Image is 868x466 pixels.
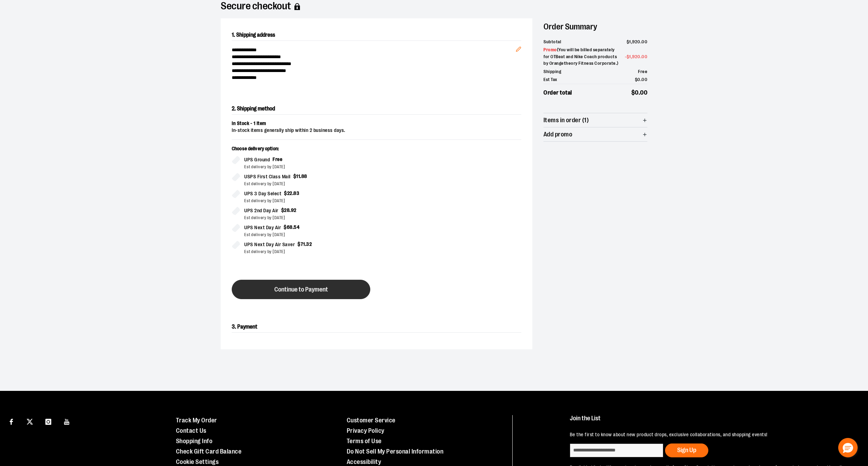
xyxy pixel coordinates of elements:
[24,415,36,427] a: Visit our X page
[281,207,284,213] span: $
[543,18,647,35] h2: Order Summary
[232,127,521,134] div: In-stock items generally ship within 2 business days.
[629,39,631,44] span: 1
[61,415,73,427] a: Visit our Youtube page
[347,448,444,455] a: Do Not Sell My Personal Information
[641,39,647,44] span: 00
[176,438,213,445] a: Shopping Info
[640,89,647,96] span: 00
[543,47,557,52] span: Promo
[244,173,291,181] span: USPS First Class Mail
[244,232,371,238] div: Est delivery by [DATE]
[641,77,647,82] span: 00
[232,207,240,215] input: UPS 2nd Day Air$28.92Est delivery by [DATE]
[284,190,287,196] span: $
[290,207,291,213] span: .
[27,419,33,425] img: Twitter
[296,173,300,179] span: 11
[347,458,381,465] a: Accessibility
[244,207,278,215] span: UPS 2nd Day Air
[274,286,328,293] span: Continue to Payment
[244,215,371,221] div: Est delivery by [DATE]
[244,181,371,187] div: Est delivery by [DATE]
[570,431,849,438] p: Be the first to know about new product drops, exclusive collaborations, and shopping events!
[543,127,647,141] button: Add promo
[543,131,572,138] span: Add promo
[543,47,619,66] span: ( You will be billed separately for OTBeat and Nike Coach products by Orangetheory Fitness Corpor...
[510,35,527,60] button: Edit
[570,443,663,457] input: enter email
[570,415,849,428] h4: Join the List
[232,173,240,181] input: USPS First Class Mail$11.88Est delivery by [DATE]
[176,448,242,455] a: Check Gift Card Balance
[232,241,240,249] input: UPS Next Day Air Saver$71.32Est delivery by [DATE]
[543,68,561,75] span: Shipping
[306,241,312,247] span: 32
[543,38,561,45] span: Subtotal
[273,156,282,162] span: Free
[244,241,295,249] span: UPS Next Day Air Saver
[635,89,639,96] span: 0
[5,415,17,427] a: Visit our Facebook page
[42,415,54,427] a: Visit our Instagram page
[543,117,589,124] span: Items in order (1)
[284,207,290,213] span: 28
[232,103,521,115] h2: 2. Shipping method
[232,156,240,164] input: UPS GroundFreeEst delivery by [DATE]
[232,224,240,232] input: UPS Next Day Air$68.54Est delivery by [DATE]
[301,241,305,247] span: 71
[298,241,301,247] span: $
[635,77,638,82] span: $
[244,224,281,232] span: UPS Next Day Air
[838,438,858,457] button: Hello, have a question? Let’s chat.
[347,438,382,445] a: Terms of Use
[305,241,307,247] span: .
[631,89,635,96] span: $
[543,88,572,97] span: Order total
[232,145,371,156] p: Choose delivery option:
[632,54,640,59] span: 920
[176,417,217,424] a: Track My Order
[292,190,294,196] span: .
[232,321,521,333] h2: 3. Payment
[244,156,270,164] span: UPS Ground
[640,54,642,59] span: .
[176,458,219,465] a: Cookie Settings
[244,249,371,255] div: Est delivery by [DATE]
[639,89,640,96] span: .
[293,224,294,230] span: .
[293,173,296,179] span: $
[244,198,371,204] div: Est delivery by [DATE]
[632,39,640,44] span: 920
[641,54,647,59] span: 00
[627,39,629,44] span: $
[176,427,206,434] a: Contact Us
[301,173,307,179] span: 88
[637,77,640,82] span: 0
[232,29,521,41] h2: 1. Shipping address
[244,164,371,170] div: Est delivery by [DATE]
[347,427,384,434] a: Privacy Policy
[291,207,296,213] span: 92
[284,224,287,230] span: $
[221,3,647,10] h1: Secure checkout
[640,77,642,82] span: .
[543,113,647,127] button: Items in order (1)
[638,69,647,74] span: Free
[244,190,281,198] span: UPS 3 Day Select
[300,173,301,179] span: .
[625,53,647,60] span: -
[665,443,708,457] button: Sign Up
[629,54,631,59] span: 1
[631,54,632,59] span: ,
[640,39,642,44] span: .
[347,417,396,424] a: Customer Service
[677,447,696,454] span: Sign Up
[293,190,299,196] span: 83
[232,190,240,198] input: UPS 3 Day Select$22.83Est delivery by [DATE]
[294,224,300,230] span: 54
[631,39,632,44] span: ,
[232,120,521,127] div: In Stock - 1 item
[287,190,292,196] span: 22
[627,54,629,59] span: $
